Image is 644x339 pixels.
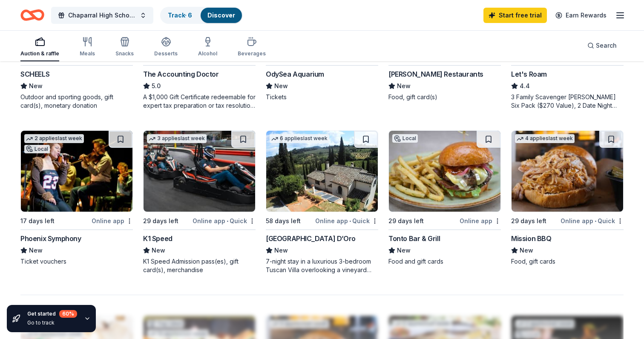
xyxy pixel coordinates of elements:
div: Tickets [266,93,378,101]
span: New [274,245,288,256]
span: • [227,218,228,224]
div: 29 days left [511,216,546,226]
span: New [152,245,165,256]
div: Alcohol [198,50,217,57]
div: Mission BBQ [511,233,552,244]
div: Online app [92,215,133,226]
span: Search [596,40,617,51]
div: OdySea Aquarium [266,69,324,79]
div: Online app Quick [193,215,256,226]
div: Desserts [154,50,178,57]
a: Discover [207,11,235,19]
div: Food and gift cards [388,257,501,266]
div: Outdoor and sporting goods, gift card(s), monetary donation [20,93,133,110]
div: The Accounting Doctor [143,69,219,79]
div: 7-night stay in a luxurious 3-bedroom Tuscan Villa overlooking a vineyard and the ancient walled ... [266,257,378,274]
span: New [397,245,411,256]
div: [GEOGRAPHIC_DATA] D’Oro [266,233,356,244]
span: • [349,218,351,224]
a: Image for Tonto Bar & GrillLocal29 days leftOnline appTonto Bar & GrillNewFood and gift cards [388,130,501,266]
button: Desserts [154,33,178,61]
div: Online app [460,215,501,226]
img: Image for Villa Sogni D’Oro [266,131,378,212]
div: Meals [80,50,95,57]
div: Get started [27,310,77,318]
span: New [274,81,288,91]
a: Image for Phoenix Symphony2 applieslast weekLocal17 days leftOnline appPhoenix SymphonyNewTicket ... [20,130,133,266]
button: Snacks [115,33,134,61]
div: Let's Roam [511,69,547,79]
div: 4 applies last week [515,134,575,143]
div: 2 applies last week [24,134,84,143]
div: 3 applies last week [147,134,207,143]
button: Beverages [238,33,266,61]
a: Image for K1 Speed3 applieslast week29 days leftOnline app•QuickK1 SpeedNewK1 Speed Admission pas... [143,130,256,274]
div: Online app Quick [315,215,378,226]
div: Snacks [115,50,134,57]
button: Alcohol [198,33,217,61]
div: SCHEELS [20,69,49,79]
a: Home [20,5,44,25]
img: Image for Tonto Bar & Grill [389,131,500,212]
div: 17 days left [20,216,55,226]
div: Online app Quick [561,215,624,226]
button: Auction & raffle [20,33,59,61]
a: Start free trial [483,8,547,23]
div: 58 days left [266,216,301,226]
div: 6 applies last week [270,134,329,143]
button: Chaparral High School Band Banquet and Silent Auction [51,7,153,24]
span: New [520,245,533,256]
img: Image for Mission BBQ [512,131,623,212]
div: [PERSON_NAME] Restaurants [388,69,483,79]
div: Go to track [27,319,77,326]
div: 29 days left [143,216,178,226]
div: Local [392,134,418,143]
span: Chaparral High School Band Banquet and Silent Auction [68,10,136,20]
div: Auction & raffle [20,50,59,57]
div: K1 Speed Admission pass(es), gift card(s), merchandise [143,257,256,274]
div: 3 Family Scavenger [PERSON_NAME] Six Pack ($270 Value), 2 Date Night Scavenger [PERSON_NAME] Two ... [511,93,624,110]
div: Local [24,145,50,153]
div: Phoenix Symphony [20,233,81,244]
span: 4.4 [520,81,530,91]
span: • [595,218,596,224]
button: Meals [80,33,95,61]
span: New [29,245,43,256]
div: Beverages [238,50,266,57]
span: 5.0 [152,81,161,91]
button: Search [581,37,624,54]
div: Tonto Bar & Grill [388,233,440,244]
button: Track· 6Discover [160,7,243,24]
a: Track· 6 [168,11,192,19]
span: New [29,81,43,91]
span: New [397,81,411,91]
div: 29 days left [388,216,424,226]
img: Image for K1 Speed [144,131,255,212]
div: 60 % [59,310,77,318]
div: Ticket vouchers [20,257,133,266]
div: Food, gift cards [511,257,624,266]
div: Food, gift card(s) [388,93,501,101]
img: Image for Phoenix Symphony [21,131,132,212]
div: K1 Speed [143,233,172,244]
a: Earn Rewards [550,8,612,23]
a: Image for Mission BBQ4 applieslast week29 days leftOnline app•QuickMission BBQNewFood, gift cards [511,130,624,266]
div: A $1,000 Gift Certificate redeemable for expert tax preparation or tax resolution services—recipi... [143,93,256,110]
a: Image for Villa Sogni D’Oro6 applieslast week58 days leftOnline app•Quick[GEOGRAPHIC_DATA] D’OroN... [266,130,378,274]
